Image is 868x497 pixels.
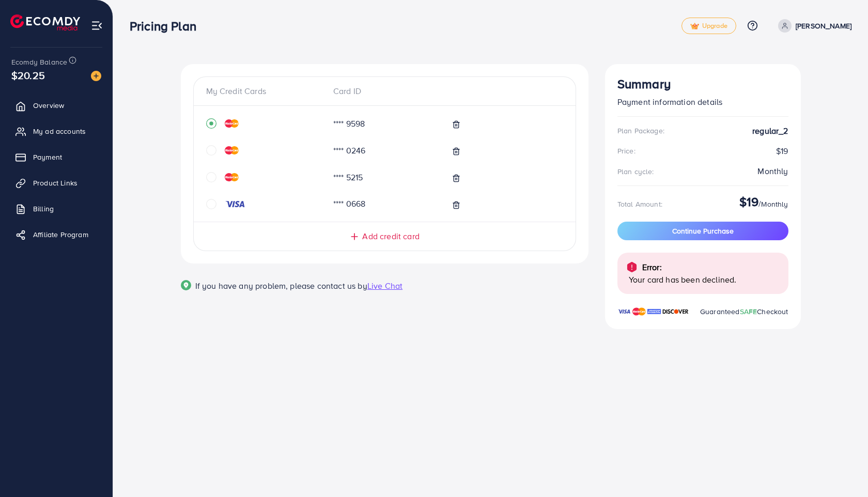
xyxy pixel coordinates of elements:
[195,280,367,291] span: If you have any problem, please contact us by
[8,95,105,116] a: Overview
[10,14,80,30] img: logo
[8,121,105,142] a: My ad accounts
[642,261,662,273] p: Error:
[206,118,216,129] svg: record circle
[33,100,64,111] span: Overview
[824,451,860,489] iframe: Chat
[8,173,105,193] a: Product Links
[11,57,67,67] span: Ecomdy Balance
[367,280,402,291] span: Live Chat
[774,19,851,33] a: [PERSON_NAME]
[672,226,734,236] span: Continue Purchase
[225,146,239,154] img: credit
[647,306,661,317] img: brand
[11,58,45,92] span: $20.25
[206,199,216,209] svg: circle
[626,261,638,273] img: alert
[662,306,689,317] img: brand
[206,145,216,156] svg: circle
[739,194,758,209] h3: $19
[752,125,788,137] strong: regular_2
[8,224,105,245] a: Affiliate Program
[225,200,245,208] img: credit
[617,96,788,108] p: Payment information details
[225,173,239,181] img: credit
[617,199,662,209] div: Total Amount:
[206,85,325,97] div: My Credit Cards
[8,147,105,167] a: Payment
[8,198,105,219] a: Billing
[617,222,788,240] button: Continue Purchase
[617,76,788,91] h3: Summary
[33,178,78,188] span: Product Links
[690,23,699,30] img: tick
[325,85,444,97] div: Card ID
[757,165,788,177] div: Monthly
[617,166,654,177] div: Plan cycle:
[740,306,757,317] span: SAFE
[761,199,788,209] span: Monthly
[629,273,780,286] p: Your card has been declined.
[700,306,788,317] span: Guaranteed Checkout
[617,126,664,136] div: Plan Package:
[796,20,851,32] p: [PERSON_NAME]
[206,172,216,182] svg: circle
[130,19,205,34] h3: Pricing Plan
[690,22,727,30] span: Upgrade
[33,152,62,162] span: Payment
[225,119,239,128] img: credit
[362,230,419,242] span: Add credit card
[617,146,636,156] div: Price:
[617,145,788,157] div: $19
[33,204,54,214] span: Billing
[181,280,191,290] img: Popup guide
[681,18,736,34] a: tickUpgrade
[632,306,646,317] img: brand
[617,306,631,317] img: brand
[33,126,86,136] span: My ad accounts
[91,20,103,32] img: menu
[739,194,788,213] div: /
[33,229,88,240] span: Affiliate Program
[91,71,101,81] img: image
